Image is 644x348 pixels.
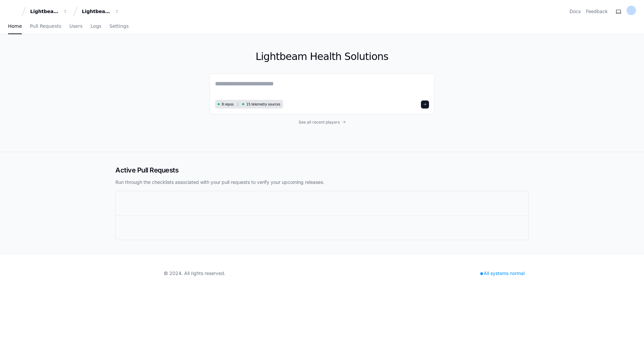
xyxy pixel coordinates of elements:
[82,8,111,15] div: Lightbeam Health Solutions
[586,8,608,15] button: Feedback
[246,102,280,107] span: 15 telemetry sources
[28,5,70,17] button: Lightbeam Health
[91,19,101,34] a: Logs
[209,51,435,63] h1: Lightbeam Health Solutions
[30,8,59,15] div: Lightbeam Health
[30,24,61,28] span: Pull Requests
[476,269,529,278] div: All systems normal
[30,19,61,34] a: Pull Requests
[79,5,122,17] button: Lightbeam Health Solutions
[8,19,22,34] a: Home
[69,19,83,34] a: Users
[299,120,340,125] span: See all recent players
[570,8,581,15] a: Docs
[115,179,529,186] p: Run through the checklists associated with your pull requests to verify your upcoming releases.
[69,24,83,28] span: Users
[164,270,225,277] div: © 2024. All rights reserved.
[222,102,234,107] span: 8 repos
[209,120,435,125] a: See all recent players
[109,24,128,28] span: Settings
[115,165,529,175] h2: Active Pull Requests
[109,19,128,34] a: Settings
[91,24,101,28] span: Logs
[8,24,22,28] span: Home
